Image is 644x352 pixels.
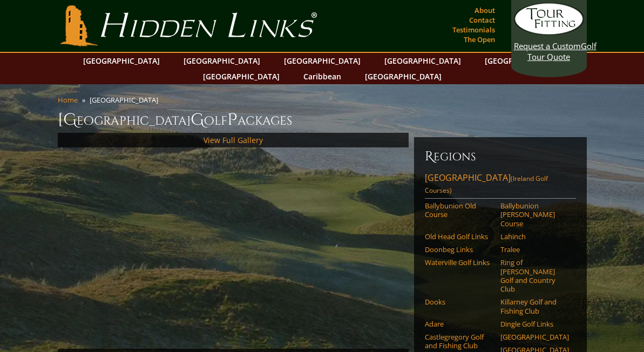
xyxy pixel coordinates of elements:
a: Castlegregory Golf and Fishing Club [425,333,493,350]
h1: [GEOGRAPHIC_DATA] olf ackages [58,109,587,131]
a: [GEOGRAPHIC_DATA] [360,69,447,84]
span: (Ireland Golf Courses) [425,174,548,195]
a: Old Head Golf Links [425,232,493,241]
a: Dooks [425,297,493,306]
a: [GEOGRAPHIC_DATA] [198,69,285,84]
a: Testimonials [450,22,498,37]
li: [GEOGRAPHIC_DATA] [90,95,162,105]
a: [GEOGRAPHIC_DATA] [178,53,266,69]
a: [GEOGRAPHIC_DATA] [78,53,165,69]
a: [GEOGRAPHIC_DATA] [479,53,567,69]
h6: Regions [425,148,576,165]
a: Doonbeg Links [425,245,493,254]
a: Tralee [500,245,569,254]
span: P [227,109,238,131]
a: View Full Gallery [204,135,263,145]
a: Killarney Golf and Fishing Club [500,297,569,315]
a: Caribbean [298,69,347,84]
span: Request a Custom [514,40,581,51]
a: The Open [461,32,498,47]
a: Dingle Golf Links [500,320,569,328]
a: Lahinch [500,232,569,241]
a: Ring of [PERSON_NAME] Golf and Country Club [500,258,569,293]
a: [GEOGRAPHIC_DATA](Ireland Golf Courses) [425,172,576,199]
a: Contact [466,12,498,28]
a: About [472,3,498,18]
a: Ballybunion Old Course [425,201,493,219]
span: G [191,109,204,131]
a: [GEOGRAPHIC_DATA] [500,333,569,341]
a: Home [58,95,78,105]
a: Ballybunion [PERSON_NAME] Course [500,201,569,228]
a: [GEOGRAPHIC_DATA] [279,53,366,69]
a: Adare [425,320,493,328]
a: Waterville Golf Links [425,258,493,267]
a: Request a CustomGolf Tour Quote [514,3,584,62]
a: [GEOGRAPHIC_DATA] [379,53,466,69]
